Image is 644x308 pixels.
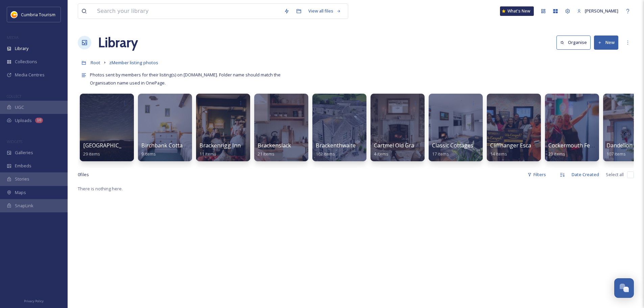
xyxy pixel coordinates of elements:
button: Organise [556,35,591,49]
span: SnapLink [15,203,33,209]
span: 21 items [258,151,275,157]
span: 14 items [490,151,507,157]
span: 162 items [316,151,335,157]
span: Brackenslack [258,142,291,149]
a: Cliffhanger Escape Rooms14 items [490,142,556,157]
span: Birchbank Cottage [141,142,189,149]
span: Media Centres [15,72,45,78]
span: 17 items [432,151,449,157]
span: Cumbria Tourism [21,11,55,18]
span: Cliffhanger Escape Rooms [490,142,556,149]
span: Root [91,60,100,66]
span: Select all [606,171,624,178]
span: MEDIA [7,35,19,40]
a: Library [98,32,138,53]
a: What's New [500,6,534,16]
span: Uploads [15,117,32,124]
span: Photos sent by members for their listing(s) on [DOMAIN_NAME]. Folder name should match the Organi... [90,72,282,86]
span: Brackenrigg Inn [199,142,241,149]
a: [PERSON_NAME] [574,4,622,18]
span: WIDGETS [7,139,22,144]
a: View all files [305,4,344,18]
a: Cartmel Old Grammar4 items [374,142,429,157]
a: Classic Cottages17 items [432,142,473,157]
span: Maps [15,189,26,196]
span: 29 items [83,151,100,157]
span: Stories [15,176,29,182]
input: Search your library [94,4,281,19]
span: UGC [15,104,24,111]
div: Date Created [568,168,602,181]
a: Root [91,58,100,67]
span: 23 items [548,151,565,157]
span: COLLECT [7,94,21,99]
span: Cockermouth Festivals Group CIO [548,142,634,149]
a: Cockermouth Festivals Group CIO23 items [548,142,634,157]
span: 0 file s [78,171,89,178]
span: Embeds [15,163,31,169]
span: Classic Cottages [432,142,473,149]
span: There is nothing here. [78,186,123,192]
a: Brackenslack21 items [258,142,291,157]
div: 10 [35,118,43,123]
img: images.jpg [11,11,18,18]
span: Collections [15,58,37,65]
a: Brackenthwaite162 items [316,142,356,157]
button: Open Chat [614,278,634,298]
span: Brackenthwaite [316,142,356,149]
span: Library [15,45,28,52]
span: Galleries [15,149,33,156]
span: 11 items [199,151,216,157]
span: zMember listing photos [109,60,158,66]
a: Birchbank Cottage9 items [141,142,189,157]
div: Filters [524,168,549,181]
span: [GEOGRAPHIC_DATA] [83,142,138,149]
span: 9 items [141,151,156,157]
button: New [594,35,618,49]
a: Privacy Policy [24,297,44,305]
span: 107 items [606,151,626,157]
a: [GEOGRAPHIC_DATA]29 items [83,142,138,157]
span: 4 items [374,151,388,157]
a: Brackenrigg Inn11 items [199,142,241,157]
span: Privacy Policy [24,299,44,303]
span: Cartmel Old Grammar [374,142,429,149]
a: zMember listing photos [109,58,158,67]
span: [PERSON_NAME] [585,8,618,14]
